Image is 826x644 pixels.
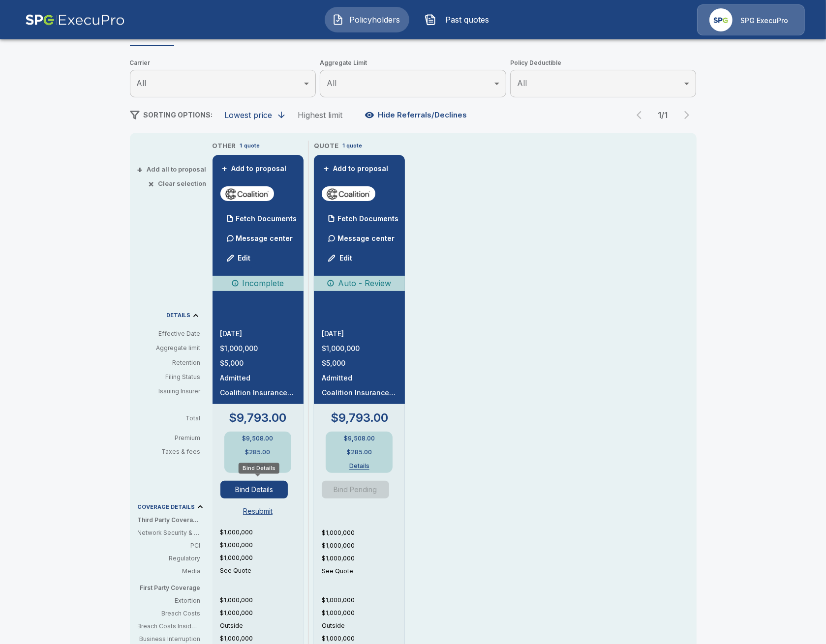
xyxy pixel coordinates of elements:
[138,541,201,550] p: PCI: Covers fines or penalties imposed by banks or credit card companies
[222,248,256,268] button: Edit
[220,375,296,381] p: Admitted
[697,4,805,35] a: Agency IconSPG ExecuPro
[331,412,388,424] p: $9,793.00
[342,142,362,150] p: 1 quote
[324,248,357,268] button: Edit
[222,165,228,172] span: +
[240,142,243,150] p: 1
[239,502,276,521] button: Resubmit
[138,387,201,396] p: Issuing Insurer
[138,358,201,367] p: Retention
[243,277,284,289] p: Incomplete
[338,277,391,289] p: Auto - Review
[138,373,201,381] p: Filing Status
[322,541,405,550] p: $1,000,000
[220,596,304,605] p: $1,000,000
[138,596,201,605] p: Extortion: Covers damage and payments from an extortion event
[653,111,673,119] p: 1 / 1
[220,330,296,337] p: [DATE]
[138,554,201,563] p: Regulatory: In case you're fined by regulators (e.g., for breaching consumer privacy)
[138,516,209,525] p: Third Party Coverage
[339,463,379,469] button: Details
[323,165,329,172] span: +
[322,481,397,498] span: Another Quote Requested To Bind
[220,634,304,643] p: $1,000,000
[151,180,207,187] button: ×Clear selection
[138,329,201,338] p: Effective Date
[332,14,344,26] img: Policyholders Icon
[229,412,287,424] p: $9,793.00
[236,215,297,222] p: Fetch Documents
[348,14,402,26] span: Policyholders
[326,186,371,201] img: coalitioncyberadmitted
[322,389,397,396] p: Coalition Insurance Solutions
[322,375,397,381] p: Admitted
[322,345,397,352] p: $1,000,000
[137,166,143,173] span: +
[245,142,260,150] p: quote
[25,4,125,35] img: AA Logo
[322,360,397,367] p: $5,000
[138,415,209,421] p: Total
[322,554,405,563] p: $1,000,000
[167,313,191,318] p: DETAILS
[144,111,213,119] span: SORTING OPTIONS:
[139,166,207,173] button: +Add all to proposal
[245,449,271,455] p: $285.00
[220,345,296,352] p: $1,000,000
[363,106,471,124] button: Hide Referrals/Declines
[347,449,372,455] p: $285.00
[236,233,293,243] p: Message center
[138,449,209,455] p: Taxes & fees
[138,567,201,576] p: Media: When your content triggers legal action against you (e.g. - libel, plagiarism)
[138,435,209,441] p: Premium
[220,609,304,617] p: $1,000,000
[314,141,338,151] p: QUOTE
[322,567,405,576] p: See Quote
[709,8,733,31] img: Agency Icon
[137,78,147,88] span: All
[322,609,405,617] p: $1,000,000
[417,7,502,32] button: Past quotes IconPast quotes
[220,481,288,498] button: Bind Details
[517,78,527,88] span: All
[243,436,274,441] p: $9,508.00
[220,163,289,174] button: +Add to proposal
[138,635,201,644] p: Business Interruption: Covers lost profits incurred due to not operating
[138,528,201,537] p: Network Security & Privacy Liability: Third party liability costs
[327,78,337,88] span: All
[220,528,304,537] p: $1,000,000
[138,584,209,592] p: First Party Coverage
[220,566,304,575] p: See Quote
[138,344,201,352] p: Aggregate limit
[220,360,296,367] p: $5,000
[322,163,391,174] button: +Add to proposal
[322,621,405,630] p: Outside
[149,180,154,187] span: ×
[320,58,506,68] span: Aggregate Limit
[740,16,788,26] p: SPG ExecuPro
[225,110,273,120] div: Lowest price
[337,233,395,243] p: Message center
[130,58,316,68] span: Carrier
[325,7,409,32] button: Policyholders IconPolicyholders
[440,14,494,26] span: Past quotes
[138,609,201,618] p: Breach Costs: Covers breach costs from an attack
[220,541,304,550] p: $1,000,000
[337,215,398,222] p: Fetch Documents
[220,554,304,562] p: $1,000,000
[510,58,697,68] span: Policy Deductible
[322,330,397,337] p: [DATE]
[425,14,436,26] img: Past quotes Icon
[220,621,304,630] p: Outside
[298,110,343,120] div: Highest limit
[239,463,279,474] div: Bind Details
[322,528,405,537] p: $1,000,000
[138,504,195,510] p: COVERAGE DETAILS
[322,634,405,643] p: $1,000,000
[322,596,405,605] p: $1,000,000
[220,481,296,498] span: Bind Details
[213,141,236,151] p: OTHER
